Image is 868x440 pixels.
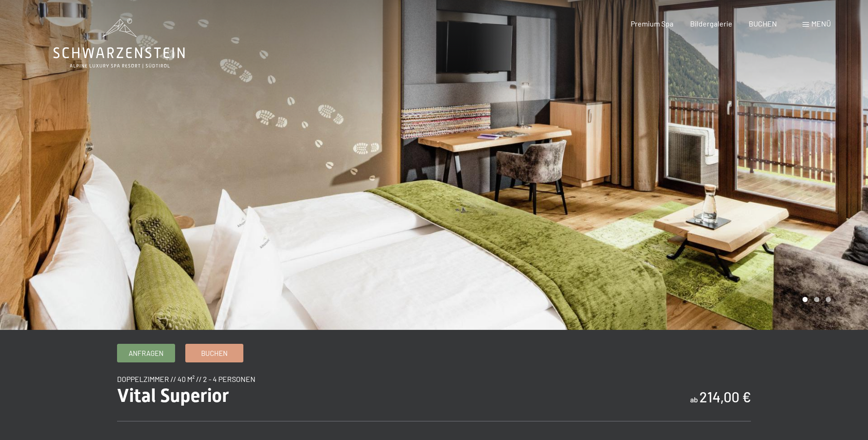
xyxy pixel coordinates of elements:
[117,344,175,362] a: Anfragen
[631,19,673,28] a: Premium Spa
[690,19,732,28] a: Bildergalerie
[117,374,255,383] span: Doppelzimmer // 40 m² // 2 - 4 Personen
[186,344,243,362] a: Buchen
[117,385,229,407] span: Vital Superior
[201,348,228,358] span: Buchen
[749,19,777,28] a: BUCHEN
[690,395,698,404] span: ab
[699,388,751,405] b: 214,00 €
[129,348,163,358] span: Anfragen
[811,19,831,28] span: Menü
